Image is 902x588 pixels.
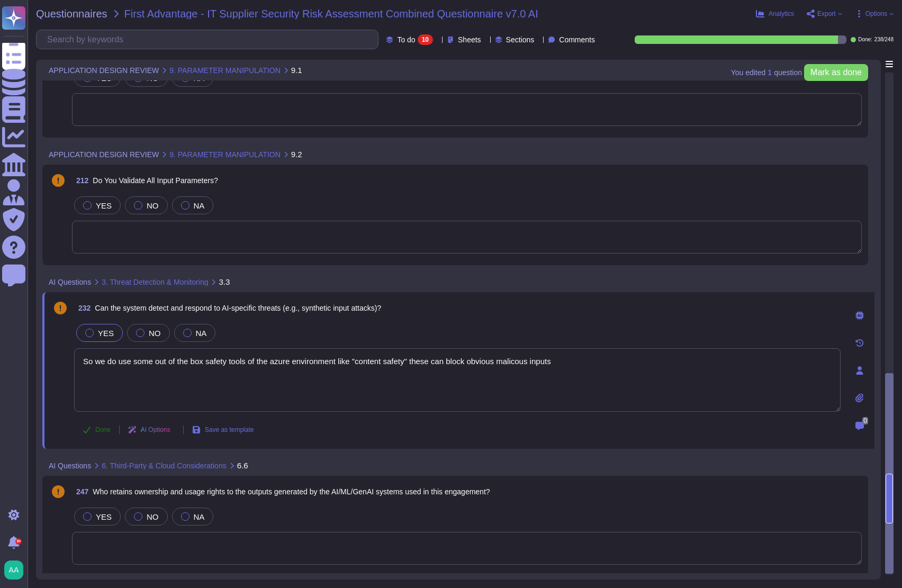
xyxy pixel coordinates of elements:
[458,36,481,43] span: Sheets
[291,66,302,74] span: 9.1
[93,176,218,185] span: Do You Validate All Input Parameters?
[49,278,91,286] span: AI Questions
[2,558,31,582] button: user
[72,488,88,495] span: 247
[874,37,894,42] span: 238 / 248
[102,278,208,286] span: 3. Threat Detection & Monitoring
[506,36,535,43] span: Sections
[141,427,170,433] span: AI Options
[93,487,490,496] span: Who retains ownership and usage rights to the outputs generated by the AI/ML/GenAI systems used i...
[4,560,23,580] img: user
[858,37,872,42] span: Done:
[147,512,159,521] span: NO
[769,11,794,17] span: Analytics
[74,348,841,412] textarea: So we do use some out of the box safety tools of the azure environment like "content safety" thes...
[865,11,887,17] span: Options
[96,512,112,521] span: YES
[98,329,114,338] span: YES
[36,8,107,19] span: Questionnaires
[15,538,22,545] div: 9+
[74,419,119,440] button: Done
[95,427,111,433] span: Done
[817,11,836,17] span: Export
[804,64,868,81] button: Mark as done
[124,8,538,19] span: First Advantage - IT Supplier Security Risk Assessment Combined Questionnaire v7.0 AI
[96,201,112,210] span: YES
[74,304,91,312] span: 232
[810,68,862,77] span: Mark as done
[418,34,433,45] div: 10
[72,177,88,184] span: 212
[862,417,868,424] span: 0
[169,67,281,74] span: 9. PARAMETER MANIPULATION
[49,462,91,469] span: AI Questions
[196,329,207,338] span: NA
[768,69,772,76] b: 1
[169,151,281,158] span: 9. PARAMETER MANIPULATION
[147,201,159,210] span: NO
[194,201,205,210] span: NA
[397,36,415,43] span: To do
[194,512,205,521] span: NA
[102,462,227,469] span: 6. Third-Party & Cloud Considerations
[731,69,802,76] span: You edited question
[42,30,378,49] input: Search by keywords
[559,36,595,43] span: Comments
[237,462,248,469] span: 6.6
[49,67,159,74] span: APPLICATION DESIGN REVIEW
[95,304,381,312] span: Can the system detect and respond to AI-specific threats (e.g., synthetic input attacks)?
[49,151,159,158] span: APPLICATION DESIGN REVIEW
[205,427,254,433] span: Save as template
[291,150,302,158] span: 9.2
[219,278,230,286] span: 3.3
[184,419,263,440] button: Save as template
[756,10,794,18] button: Analytics
[149,329,161,338] span: NO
